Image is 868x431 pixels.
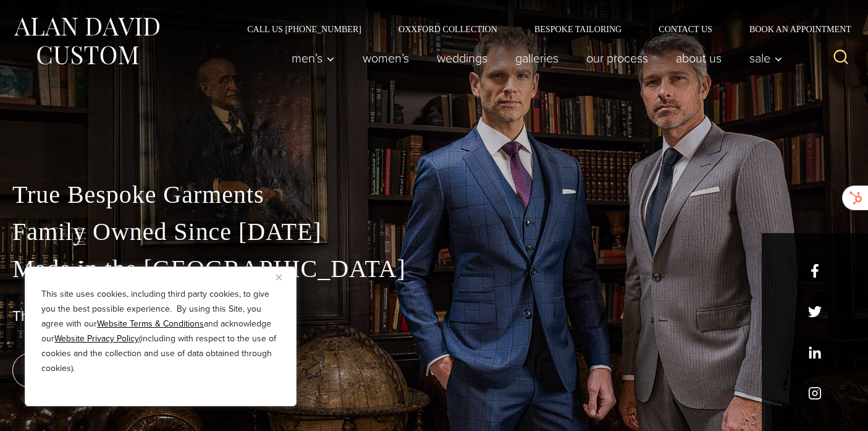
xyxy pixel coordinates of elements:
[380,25,516,33] a: Oxxford Collection
[502,46,573,70] a: Galleries
[423,46,502,70] a: weddings
[731,25,856,33] a: Book an Appointment
[292,52,335,64] span: Men’s
[229,25,856,33] nav: Secondary Navigation
[573,46,662,70] a: Our Process
[12,14,161,69] img: Alan David Custom
[229,25,380,33] a: Call Us [PHONE_NUMBER]
[54,332,139,345] a: Website Privacy Policy
[276,275,282,280] img: Close
[349,46,423,70] a: Women’s
[278,46,790,70] nav: Primary Navigation
[41,287,280,376] p: This site uses cookies, including third party cookies, to give you the best possible experience. ...
[826,43,856,73] button: View Search Form
[640,25,731,33] a: Contact Us
[12,307,856,325] h1: The Best Custom Suits NYC Has to Offer
[276,270,291,284] button: Close
[749,52,783,64] span: Sale
[12,176,856,288] p: True Bespoke Garments Family Owned Since [DATE] Made in the [GEOGRAPHIC_DATA]
[97,317,204,330] a: Website Terms & Conditions
[12,353,185,388] a: book an appointment
[516,25,640,33] a: Bespoke Tailoring
[662,46,736,70] a: About Us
